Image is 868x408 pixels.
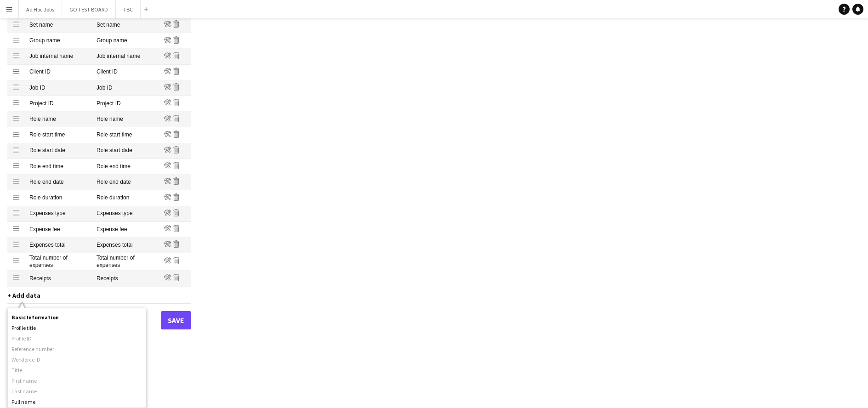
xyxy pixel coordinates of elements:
[25,253,92,271] mat-cell: Total number of expenses
[92,190,159,206] mat-cell: Role duration
[25,190,92,206] mat-cell: Role duration
[62,0,116,18] button: GO TEST BOARD
[92,143,159,159] mat-cell: Role start date
[25,33,92,49] mat-cell: Group name
[25,238,92,253] mat-cell: Expenses total
[92,271,159,286] mat-cell: Receipts
[161,311,191,329] button: Save
[92,112,159,127] mat-cell: Role name
[25,127,92,143] mat-cell: Role start time
[25,271,92,286] mat-cell: Receipts
[8,397,146,407] div: Full name
[25,143,92,159] mat-cell: Role start date
[92,96,159,112] mat-cell: Project ID
[116,0,141,18] button: TBC
[92,80,159,96] mat-cell: Job ID
[19,0,62,18] button: Ad Hoc Jobs
[92,222,159,238] mat-cell: Expense fee
[25,175,92,190] mat-cell: Role end date
[25,96,92,112] mat-cell: Project ID
[25,80,92,96] mat-cell: Job ID
[92,175,159,190] mat-cell: Role end date
[25,49,92,64] mat-cell: Job internal name
[92,65,159,80] mat-cell: Client ID
[92,253,159,271] mat-cell: Total number of expenses
[92,159,159,175] mat-cell: Role end time
[25,159,92,175] mat-cell: Role end time
[92,17,159,33] mat-cell: Set name
[25,222,92,238] mat-cell: Expense fee
[25,17,92,33] mat-cell: Set name
[25,206,92,222] mat-cell: Expenses type
[92,238,159,253] mat-cell: Expenses total
[7,291,40,300] span: + Add data
[92,49,159,64] mat-cell: Job internal name
[662,39,868,408] iframe: Chat Widget
[8,323,146,333] div: Profile title
[8,312,146,323] div: Basic Information
[25,65,92,80] mat-cell: Client ID
[92,206,159,222] mat-cell: Expenses type
[25,112,92,127] mat-cell: Role name
[92,127,159,143] mat-cell: Role start time
[92,33,159,49] mat-cell: Group name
